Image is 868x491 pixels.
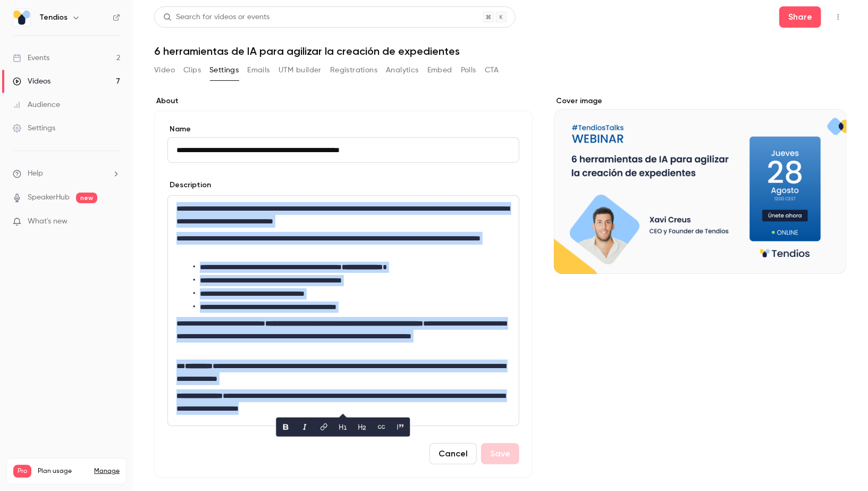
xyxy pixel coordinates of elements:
button: Share [779,6,821,28]
button: Embed [427,62,452,79]
button: Analytics [386,62,419,79]
button: Registrations [330,62,377,79]
button: italic [296,419,313,436]
button: Top Bar Actions [830,9,847,26]
section: description [167,195,519,426]
h6: Tendios [39,12,68,23]
button: link [315,419,332,436]
span: Plan usage [38,467,88,476]
div: editor [168,196,519,426]
button: Video [154,62,175,79]
button: CTA [485,62,499,79]
section: Cover image [554,96,847,274]
div: Videos [13,76,50,87]
div: Audience [13,99,60,110]
button: Settings [209,62,239,79]
span: Help [28,168,43,179]
button: blockquote [392,419,409,436]
button: Cancel [429,443,477,464]
button: bold [277,419,294,436]
div: Settings [13,123,55,134]
label: Name [167,124,519,135]
span: Pro [13,465,31,478]
label: Description [167,180,211,190]
img: Tendios [13,9,30,26]
span: new [76,193,97,203]
label: Cover image [554,96,847,106]
button: UTM builder [279,62,322,79]
a: SpeakerHub [28,192,70,203]
button: Emails [247,62,269,79]
h1: 6 herramientas de IA para agilizar la creación de expedientes [154,45,847,57]
div: Events [13,53,49,63]
button: Clips [183,62,201,79]
a: Manage [94,467,120,476]
div: Search for videos or events [163,12,269,23]
label: About [154,96,533,106]
button: Polls [461,62,476,79]
li: help-dropdown-opener [13,168,120,179]
span: What's new [28,216,68,227]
